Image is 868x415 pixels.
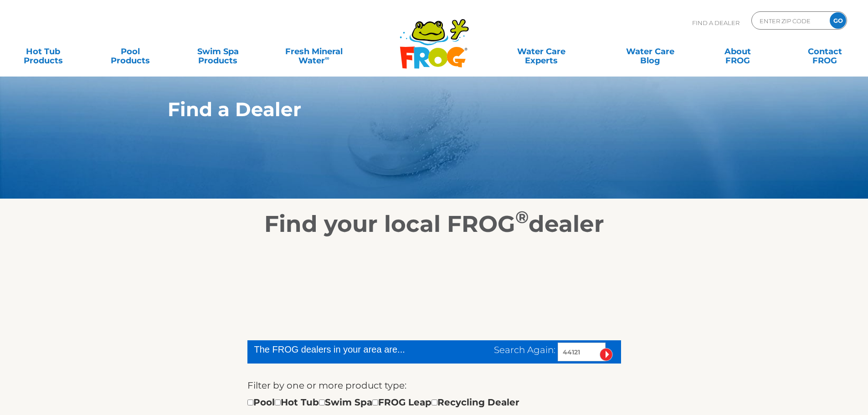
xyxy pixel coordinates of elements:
[168,98,658,120] h1: Find a Dealer
[692,11,740,34] p: Find A Dealer
[704,42,771,61] a: AboutFROG
[254,343,438,356] div: The FROG dealers in your area are...
[600,348,613,361] input: Submit
[515,207,529,227] sup: ®
[486,42,596,61] a: Water CareExperts
[791,42,859,61] a: ContactFROG
[616,42,684,61] a: Water CareBlog
[494,344,555,355] span: Search Again:
[247,395,519,410] div: Pool Hot Tub Swim Spa FROG Leap Recycling Dealer
[247,378,406,393] label: Filter by one or more product type:
[759,14,820,27] input: Zip Code Form
[271,42,356,61] a: Fresh MineralWater∞
[830,12,846,29] input: GO
[184,42,252,61] a: Swim SpaProducts
[154,210,714,238] h2: Find your local FROG dealer
[9,42,77,61] a: Hot TubProducts
[97,42,164,61] a: PoolProducts
[325,54,329,61] sup: ∞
